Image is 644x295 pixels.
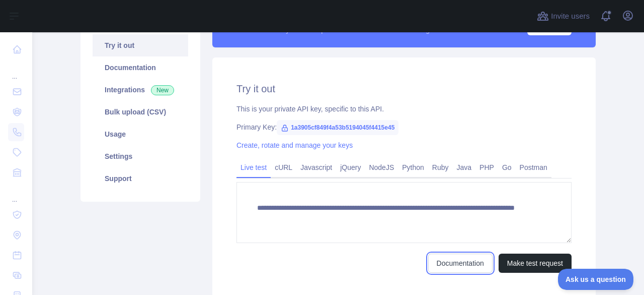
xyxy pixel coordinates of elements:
[558,269,634,290] iframe: Toggle Customer Support
[93,56,188,79] a: Documentation
[516,159,551,175] a: Postman
[296,159,336,175] a: Javascript
[428,254,493,273] a: Documentation
[277,120,398,135] span: 1a3905cf849f4a53b5194045f4415e45
[236,122,572,132] div: Primary Key:
[93,145,188,167] a: Settings
[8,184,24,204] div: ...
[93,101,188,123] a: Bulk upload (CSV)
[365,159,398,175] a: NodeJS
[93,79,188,101] a: Integrations New
[551,11,590,22] span: Invite users
[271,159,296,175] a: cURL
[8,61,24,81] div: ...
[336,159,365,175] a: jQuery
[151,85,174,95] span: New
[236,141,353,149] a: Create, rotate and manage your keys
[428,159,453,175] a: Ruby
[93,123,188,145] a: Usage
[398,159,428,175] a: Python
[498,159,516,175] a: Go
[475,159,498,175] a: PHP
[236,82,572,96] h2: Try it out
[93,34,188,56] a: Try it out
[236,104,572,114] div: This is your private API key, specific to this API.
[499,254,572,273] button: Make test request
[535,8,592,24] button: Invite users
[453,159,476,175] a: Java
[93,167,188,190] a: Support
[236,159,271,175] a: Live test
